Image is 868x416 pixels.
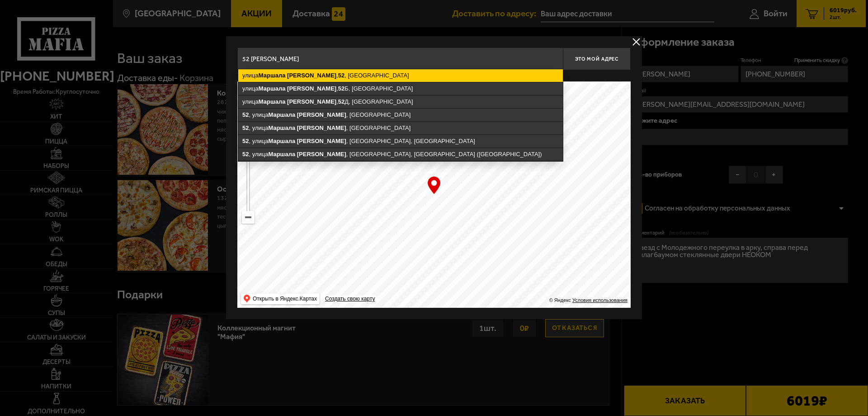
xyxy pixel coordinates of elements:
ymaps: Маршала [259,98,286,105]
button: delivery type [631,36,642,48]
ymaps: [PERSON_NAME] [297,124,346,131]
ymaps: улица , Б, [GEOGRAPHIC_DATA] [238,82,563,95]
button: Это мой адрес [563,48,631,70]
ymaps: Маршала [268,138,295,144]
ymaps: [PERSON_NAME] [287,85,336,92]
input: Введите адрес доставки [237,48,563,70]
ymaps: , улица , [GEOGRAPHIC_DATA], [GEOGRAPHIC_DATA] ([GEOGRAPHIC_DATA]) [238,148,563,161]
ymaps: [PERSON_NAME] [287,98,336,105]
ymaps: Открыть в Яндекс.Картах [253,293,317,304]
ymaps: 52 [242,124,249,131]
ymaps: [PERSON_NAME] [297,138,346,144]
ymaps: 52 [338,98,344,105]
ymaps: 52 [338,85,344,92]
ymaps: Открыть в Яндекс.Картах [241,293,320,304]
ymaps: улица , Д, [GEOGRAPHIC_DATA] [238,96,563,108]
ymaps: Маршала [268,124,295,131]
p: Укажите дом на карте или в поле ввода [237,72,365,80]
ymaps: 52 [242,111,249,118]
ymaps: © Яндекс [549,297,571,303]
ymaps: Маршала [259,72,286,79]
ymaps: Маршала [268,151,295,158]
ymaps: [PERSON_NAME] [297,151,346,158]
ymaps: Маршала [268,111,295,118]
ymaps: , улица , [GEOGRAPHIC_DATA] [238,109,563,121]
ymaps: 52 [242,138,249,144]
a: Создать свою карту [323,296,377,302]
ymaps: Маршала [259,85,286,92]
ymaps: [PERSON_NAME] [287,72,336,79]
ymaps: , улица , [GEOGRAPHIC_DATA] [238,122,563,134]
ymaps: 52 [242,151,249,158]
ymaps: , улица , [GEOGRAPHIC_DATA], [GEOGRAPHIC_DATA] [238,135,563,148]
span: Это мой адрес [575,56,618,62]
ymaps: [PERSON_NAME] [297,111,346,118]
ymaps: улица , , [GEOGRAPHIC_DATA] [238,69,563,82]
a: Условия использования [572,297,627,303]
ymaps: 52 [338,72,344,79]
